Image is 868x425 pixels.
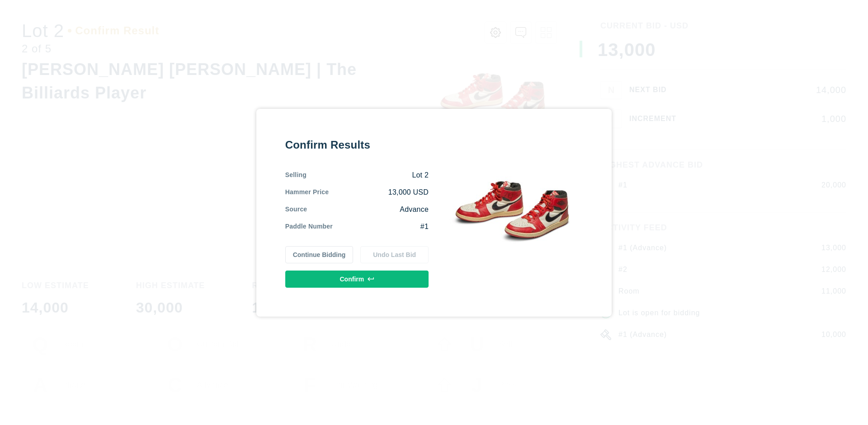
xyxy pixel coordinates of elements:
[329,187,429,197] div: 13,000 USD
[285,222,333,232] div: Paddle Number
[285,138,429,152] div: Confirm Results
[333,222,429,232] div: #1
[285,187,329,197] div: Hammer Price
[360,246,429,263] button: Undo Last Bid
[285,170,307,180] div: Selling
[285,246,354,263] button: Continue Bidding
[307,170,429,180] div: Lot 2
[285,271,429,288] button: Confirm
[285,205,307,215] div: Source
[307,205,429,215] div: Advance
